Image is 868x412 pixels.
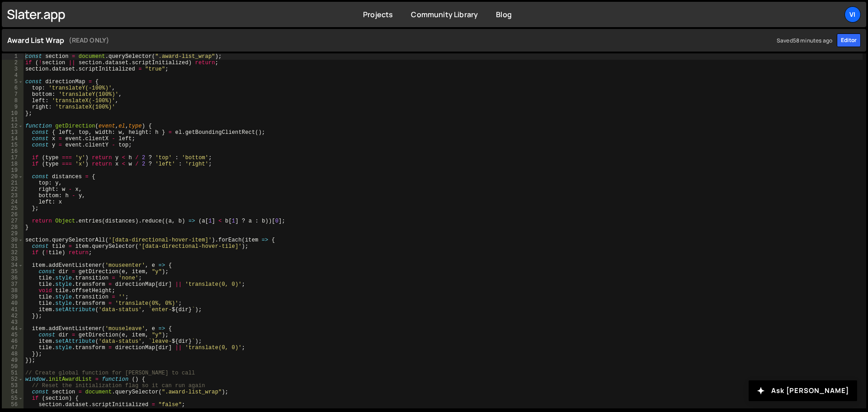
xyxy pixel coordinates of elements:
[793,37,832,44] div: 58 minutes ago
[2,79,24,85] div: 5
[844,6,861,23] a: Vi
[2,326,24,332] div: 44
[2,60,24,66] div: 2
[2,91,24,98] div: 7
[2,72,24,79] div: 4
[2,218,24,224] div: 27
[772,37,832,44] div: Saved
[69,35,109,46] small: (READ ONLY)
[2,332,24,338] div: 45
[7,35,832,46] h1: Award List Wrap
[2,250,24,256] div: 32
[2,53,24,60] div: 1
[2,110,24,117] div: 10
[2,281,24,288] div: 37
[2,376,24,383] div: 52
[2,294,24,300] div: 39
[2,313,24,319] div: 42
[2,345,24,351] div: 47
[2,364,24,370] div: 50
[2,275,24,281] div: 36
[2,395,24,402] div: 55
[2,269,24,275] div: 35
[2,351,24,357] div: 48
[2,205,24,212] div: 25
[2,243,24,250] div: 31
[2,319,24,326] div: 43
[2,193,24,199] div: 23
[2,338,24,345] div: 46
[2,129,24,136] div: 13
[2,98,24,104] div: 8
[2,288,24,294] div: 38
[496,9,512,19] a: Blog
[2,237,24,243] div: 30
[2,66,24,72] div: 3
[2,136,24,142] div: 14
[749,380,857,401] button: Ask [PERSON_NAME]
[2,167,24,174] div: 19
[2,117,24,123] div: 11
[2,85,24,91] div: 6
[363,9,393,19] a: Projects
[2,180,24,186] div: 21
[2,357,24,364] div: 49
[2,186,24,193] div: 22
[2,104,24,110] div: 9
[2,256,24,262] div: 33
[411,9,478,19] a: Community Library
[2,123,24,129] div: 12
[2,370,24,376] div: 51
[2,300,24,307] div: 40
[2,383,24,389] div: 53
[2,307,24,313] div: 41
[2,402,24,408] div: 56
[2,389,24,395] div: 54
[2,155,24,161] div: 17
[2,199,24,205] div: 24
[2,231,24,237] div: 29
[837,33,861,47] a: Editor
[2,174,24,180] div: 20
[2,224,24,231] div: 28
[2,142,24,148] div: 15
[2,212,24,218] div: 26
[2,148,24,155] div: 16
[2,161,24,167] div: 18
[2,262,24,269] div: 34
